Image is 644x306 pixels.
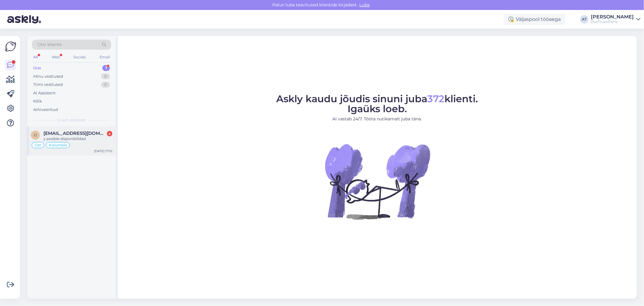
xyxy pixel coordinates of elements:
span: olgalizeth03@gmail.com [43,131,106,136]
div: 0 [101,73,110,80]
p: AI vastab 24/7. Tööta nutikamalt juba täna. [277,116,478,122]
div: Väljaspool tööaega [504,14,566,25]
img: No Chat active [323,127,432,236]
a: [PERSON_NAME]BusTruckParts [591,15,640,24]
span: Luba [358,2,372,8]
span: Kolumbia [49,143,67,147]
span: Askly kaudu jõudis sinuni juba klienti. Igaüks loeb. [277,93,478,115]
span: Uued vestlused [58,117,86,123]
div: Email [98,53,111,61]
div: AI Assistent [33,90,56,96]
span: Otsi kliente [37,41,62,48]
div: Minu vestlused [33,73,63,80]
div: AT [580,15,588,24]
div: Arhiveeritud [33,107,58,113]
div: 1 [102,65,110,71]
img: Askly Logo [5,41,16,52]
span: o [34,133,37,137]
div: [PERSON_NAME] [591,15,634,19]
span: 372 [428,93,445,105]
div: All [32,53,39,61]
div: Kõik [33,98,42,104]
div: y posible disponibilidad [43,136,112,142]
div: 0 [101,82,110,88]
div: Web [50,53,61,61]
div: Uus [33,65,41,71]
div: Socials [72,53,87,61]
div: Tiimi vestlused [33,82,63,88]
div: BusTruckParts [591,19,634,24]
div: [DATE] 17:10 [94,149,112,153]
span: Ost [35,143,41,147]
div: 4 [107,131,112,136]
